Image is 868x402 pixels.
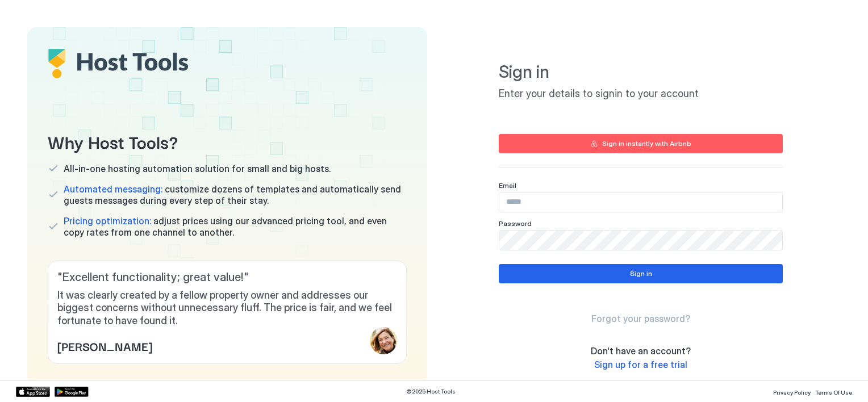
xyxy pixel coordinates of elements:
[499,264,783,283] button: Sign in
[499,181,516,190] span: Email
[815,389,852,396] span: Terms Of Use
[499,231,782,250] input: Input Field
[64,183,407,206] span: customize dozens of templates and automatically send guests messages during every step of their s...
[630,269,652,279] div: Sign in
[64,215,407,238] span: adjust prices using our advanced pricing tool, and even copy rates from one channel to another.
[64,163,331,174] span: All-in-one hosting automation solution for small and big hosts.
[64,183,162,195] span: Automated messaging:
[499,134,783,153] button: Sign in instantly with Airbnb
[16,387,50,397] a: App Store
[773,389,811,396] span: Privacy Policy
[64,215,151,227] span: Pricing optimization:
[499,192,782,212] input: Input Field
[815,386,852,397] a: Terms Of Use
[591,313,690,324] span: Forgot your password?
[594,359,687,370] span: Sign up for a free trial
[57,337,152,354] span: [PERSON_NAME]
[370,327,397,354] div: profile
[48,128,407,154] span: Why Host Tools?
[773,386,811,397] a: Privacy Policy
[57,289,397,328] span: It was clearly created by a fellow property owner and addresses our biggest concerns without unne...
[499,61,783,83] span: Sign in
[591,313,690,325] a: Forgot your password?
[602,139,691,149] div: Sign in instantly with Airbnb
[594,359,687,371] a: Sign up for a free trial
[55,387,89,397] a: Google Play Store
[591,345,691,357] span: Don't have an account?
[499,87,783,101] span: Enter your details to signin to your account
[499,219,532,228] span: Password
[406,388,456,395] span: © 2025 Host Tools
[57,270,397,284] span: " Excellent functionality; great value! "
